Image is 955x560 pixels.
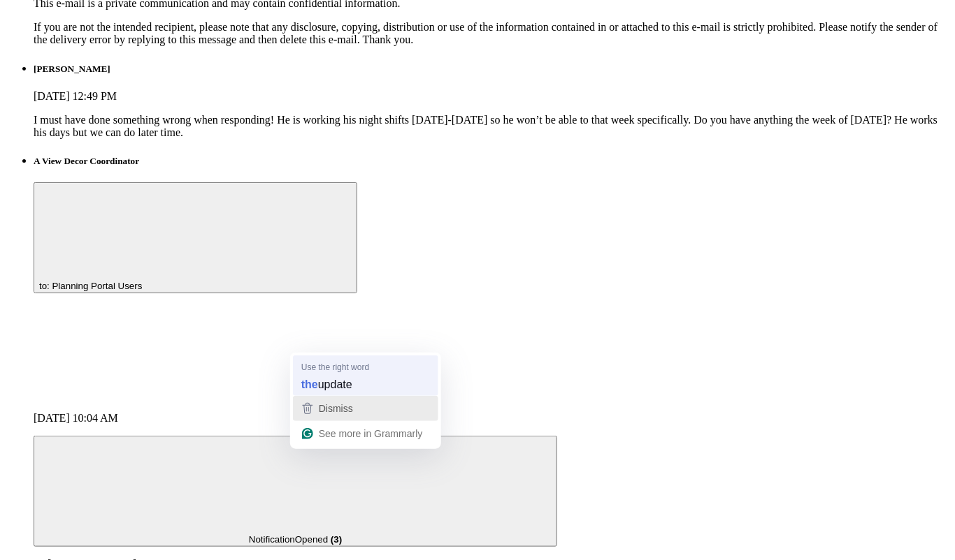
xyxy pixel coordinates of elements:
strong: ( 3 ) [331,534,342,545]
span: Notification [249,534,295,545]
span: Opened [39,534,342,545]
button: to: Planning Portal Users [34,182,357,293]
p: I must have done something wrong when responding! He is working his night shifts [DATE]-[DATE] so... [34,114,949,139]
p: If you are not the intended recipient, please note that any disclosure, copying, distribution or ... [34,21,949,46]
h5: [PERSON_NAME] [34,64,949,75]
span: to: Planning Portal Users [39,281,142,291]
button: NotificationOpened (3) [34,436,557,547]
h5: A View Decor Coordinator [34,156,949,167]
span: [DATE] 12:49 PM [34,90,117,102]
span: [DATE] 10:04 AM [34,412,118,424]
